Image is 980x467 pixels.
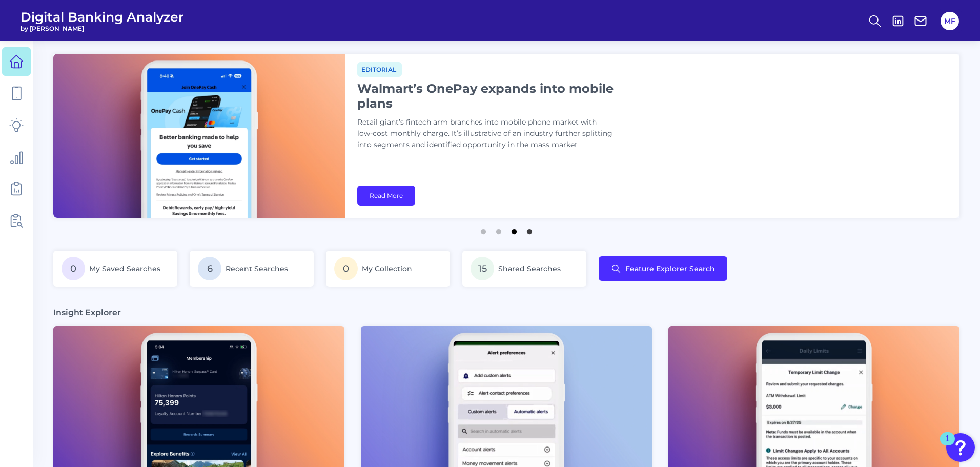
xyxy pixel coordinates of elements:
[334,257,358,280] span: 0
[625,265,715,273] span: Feature Explorer Search
[357,62,402,77] span: Editorial
[357,117,614,151] p: Retail giant’s fintech arm branches into mobile phone market with low-cost monthly charge. It’s i...
[21,9,184,25] span: Digital Banking Analyzer
[478,224,488,234] button: 1
[509,224,519,234] button: 3
[326,251,450,287] a: 0My Collection
[21,25,184,32] span: by [PERSON_NAME]
[946,433,975,462] button: Open Resource Center, 1 new notification
[362,264,412,273] span: My Collection
[53,54,345,218] img: bannerImg
[524,224,535,234] button: 4
[357,81,614,111] h1: Walmart’s OnePay expands into mobile plans
[494,224,504,234] button: 2
[599,256,727,281] button: Feature Explorer Search
[53,307,121,318] h3: Insight Explorer
[198,257,221,280] span: 6
[357,186,415,206] a: Read More
[941,12,959,30] button: MF
[226,264,288,273] span: Recent Searches
[462,251,586,287] a: 15Shared Searches
[89,264,160,273] span: My Saved Searches
[471,257,494,280] span: 15
[62,257,85,280] span: 0
[498,264,561,273] span: Shared Searches
[190,251,314,287] a: 6Recent Searches
[945,439,950,452] div: 1
[357,64,402,74] a: Editorial
[53,251,177,287] a: 0My Saved Searches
